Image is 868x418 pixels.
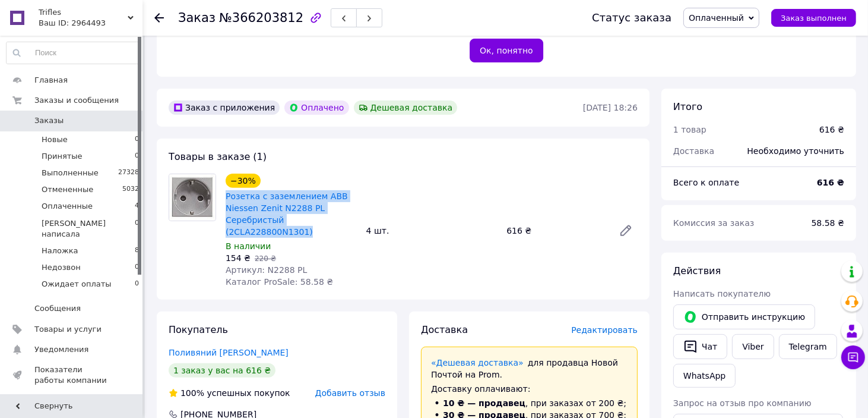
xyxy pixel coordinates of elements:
span: Действия [673,265,721,276]
span: Отмененные [42,184,93,195]
a: Поливяний [PERSON_NAME] [169,348,289,357]
div: −30% [226,174,261,188]
div: 1 заказ у вас на 616 ₴ [169,363,275,378]
div: Вернуться назад [154,12,164,24]
span: Ожидает оплаты [42,279,112,290]
div: для продавца Новой Почтой на Prom. [431,357,628,381]
span: 0 [135,262,139,273]
span: Заказы [34,115,64,126]
div: 4 шт. [362,222,502,239]
span: 4 [135,201,139,212]
span: 10 ₴ — продавец [443,398,525,408]
b: 616 ₴ [817,178,844,187]
span: Добавить отзыв [315,388,385,398]
button: Чат [673,334,727,359]
div: Оплачено [284,100,349,115]
span: Уведомления [34,344,88,355]
span: Запрос на отзыв про компанию [673,398,812,408]
span: Оплаченный [689,13,744,23]
span: Артикул: N2288 PL [226,265,307,275]
span: Показатели работы компании [34,364,110,386]
span: 27328 [118,168,139,178]
span: 0 [135,218,139,240]
span: Доставка [421,324,468,335]
button: Заказ выполнен [771,9,856,27]
span: Покупатель [169,324,228,335]
span: Заказ [178,11,216,25]
span: 0 [135,134,139,145]
span: Товары и услуги [34,324,102,335]
button: Ок, понятно [470,39,543,62]
span: 0 [135,279,139,290]
time: [DATE] 18:26 [583,103,638,112]
div: Заказ с приложения [169,100,280,115]
span: №366203812 [219,11,303,25]
span: Каталог ProSale: 58.58 ₴ [226,277,333,287]
span: Итого [673,101,702,112]
span: Заказы и сообщения [34,95,119,106]
span: Trifles [39,7,128,18]
div: Необходимо уточнить [740,138,851,164]
span: 8 [135,246,139,256]
span: Недозвон [42,262,81,273]
a: Telegram [779,334,837,359]
span: Написать покупателю [673,289,771,298]
img: Розетка с заземлением ABB Niessen Zenit N2288 PL Серебристый (2CLA228800N1301) [169,174,215,221]
div: Ваш ID: 2964493 [39,18,142,29]
button: Чат с покупателем [841,345,865,369]
span: Наложка [42,246,78,256]
a: Розетка с заземлением ABB Niessen Zenit N2288 PL Серебристый (2CLA228800N1301) [226,191,348,237]
div: Статус заказа [592,12,671,24]
span: Оплаченные [42,201,93,212]
span: Редактировать [571,325,638,335]
span: Сообщения [34,303,81,314]
a: WhatsApp [673,364,736,388]
div: 616 ₴ [502,222,609,239]
span: Заказ выполнен [781,14,847,23]
span: Главная [34,75,68,86]
span: 0 [135,151,139,162]
span: 100% [180,388,204,398]
div: 616 ₴ [819,124,844,136]
a: Редактировать [614,219,638,243]
span: 5032 [122,184,139,195]
span: Товары в заказе (1) [169,151,267,162]
span: Комиссия за заказ [673,218,755,228]
span: В наличии [226,241,271,251]
a: «Дешевая доставка» [431,358,524,367]
div: Дешевая доставка [354,100,458,115]
input: Поиск [7,42,140,64]
span: 154 ₴ [226,253,251,263]
a: Viber [732,334,774,359]
span: [PERSON_NAME] написала [42,218,135,240]
span: 1 товар [673,125,707,134]
button: Отправить инструкцию [673,304,815,329]
span: 58.58 ₴ [812,218,844,228]
li: , при заказах от 200 ₴; [431,397,628,409]
span: Новые [42,134,68,145]
div: Доставку оплачивают: [431,383,628,395]
span: Принятые [42,151,83,162]
span: Доставка [673,146,714,156]
span: Всего к оплате [673,178,739,187]
div: успешных покупок [169,387,290,399]
span: 220 ₴ [255,254,276,263]
span: Выполненные [42,168,99,178]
